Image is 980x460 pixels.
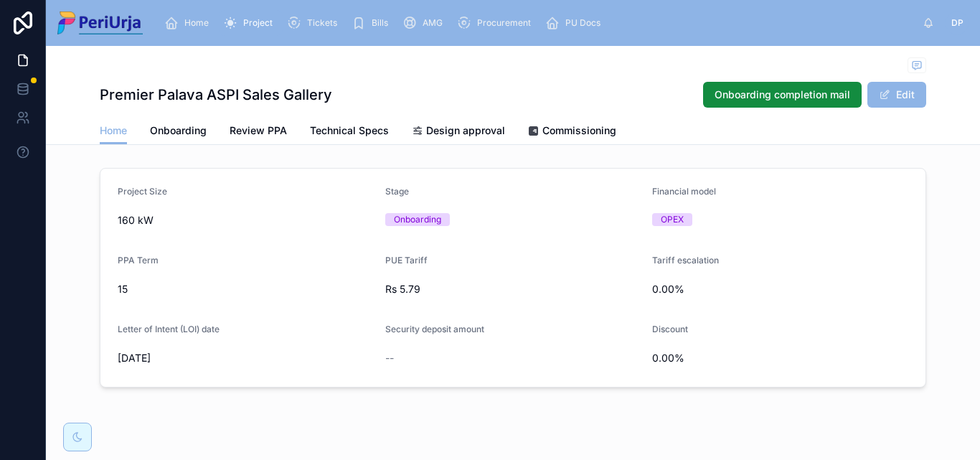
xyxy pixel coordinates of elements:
a: Home [160,10,219,36]
a: Bills [347,10,398,36]
span: DP [951,17,963,29]
span: Home [100,123,127,138]
span: PUE Tariff [385,255,428,266]
h1: Premier Palava ASPI Sales Gallery [100,85,332,105]
a: PU Docs [541,10,611,36]
span: Security deposit amount [385,324,484,334]
span: Commissioning [542,123,616,138]
div: OPEX [661,213,684,226]
span: Letter of Intent (LOI) date [118,324,220,334]
span: 15 [118,282,374,296]
div: Onboarding [394,213,441,226]
img: App logo [57,11,143,34]
span: Discount [652,324,688,334]
a: AMG [398,10,453,36]
button: Onboarding completion mail [703,82,862,108]
span: PPA Term [118,255,159,266]
span: Design approval [426,123,505,138]
span: Tariff escalation [652,255,719,266]
span: Home [184,17,209,29]
span: -- [385,351,394,365]
span: Project Size [118,186,167,197]
button: Edit [867,82,926,108]
span: Bills [372,17,388,29]
a: Home [100,118,127,145]
span: PU Docs [565,17,600,29]
span: Financial model [652,186,716,197]
span: Rs 5.79 [385,282,641,296]
span: Onboarding [150,123,207,138]
a: Procurement [453,10,541,36]
a: Tickets [283,10,347,36]
span: 0.00% [652,351,908,365]
span: 160 kW [118,213,374,227]
div: scrollable content [154,7,923,39]
span: Procurement [477,17,531,29]
span: Onboarding completion mail [715,88,850,102]
span: [DATE] [118,351,374,365]
span: 0.00% [652,282,908,296]
span: Stage [385,186,409,197]
a: Technical Specs [310,118,389,146]
span: Review PPA [230,123,287,138]
a: Review PPA [230,118,287,146]
span: Technical Specs [310,123,389,138]
span: Project [243,17,273,29]
a: Design approval [412,118,505,146]
span: Tickets [307,17,337,29]
a: Onboarding [150,118,207,146]
a: Project [219,10,283,36]
span: AMG [423,17,443,29]
a: Commissioning [528,118,616,146]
